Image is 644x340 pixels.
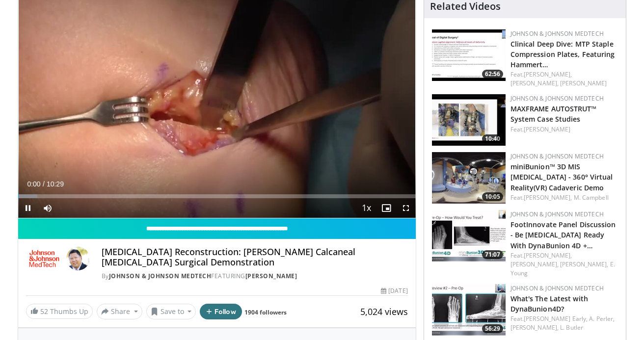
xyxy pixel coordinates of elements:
div: Feat. [510,193,618,202]
span: 10:40 [482,134,503,143]
a: L. Butler [560,323,583,332]
a: M. Campbell [574,193,609,202]
button: Share [97,304,142,319]
span: 71:07 [482,250,503,259]
div: Feat. [510,251,618,278]
a: E. Young [510,260,615,277]
span: 0:00 [27,180,40,188]
a: [PERSON_NAME], [524,193,572,202]
a: MAXFRAME AUTOSTRUT™ System Case Studies [510,104,597,124]
button: Fullscreen [396,198,416,218]
span: / [43,180,45,188]
span: 5,024 views [360,306,408,317]
span: 10:29 [47,180,64,188]
a: [PERSON_NAME] [560,79,607,87]
a: A. Perler, [589,314,615,323]
div: Feat. [510,314,618,332]
a: 1904 followers [244,308,287,316]
a: [PERSON_NAME], [510,79,559,87]
a: Johnson & Johnson MedTech [510,29,604,38]
div: By FEATURING [102,272,408,281]
img: Avatar [66,247,90,270]
div: Feat. [510,70,618,88]
a: [PERSON_NAME], [524,70,572,78]
a: [PERSON_NAME] Early, [524,314,588,323]
a: miniBunion™ 3D MIS [MEDICAL_DATA] - 360° Virtual Reality(VR) Cadaveric Demo [510,162,613,192]
span: 10:05 [482,192,503,201]
a: Johnson & Johnson MedTech [510,94,604,103]
a: [PERSON_NAME] [524,125,570,133]
a: [PERSON_NAME], [510,260,559,268]
button: Mute [38,198,57,218]
img: dc8cd099-509a-4832-863d-b8e061f6248b.150x105_q85_crop-smart_upscale.jpg [432,94,506,146]
img: 5624e76b-66bb-4967-9e86-76a0e1851b2b.150x105_q85_crop-smart_upscale.jpg [432,284,506,336]
a: Johnson & Johnson MedTech [109,272,212,280]
a: What's The Latest with DynaBunion4D? [510,294,588,314]
img: 64bb184f-7417-4091-bbfa-a7534f701469.150x105_q85_crop-smart_upscale.jpg [432,29,506,81]
a: FootInnovate Panel Discussion - Be [MEDICAL_DATA] Ready With DynaBunion 4D +… [510,220,616,250]
h4: [MEDICAL_DATA] Reconstruction: [PERSON_NAME] Calcaneal [MEDICAL_DATA] Surgical Demonstration [102,247,408,268]
button: Save to [146,304,196,319]
a: [PERSON_NAME], [560,260,608,268]
a: 62:56 [432,29,506,81]
img: 3c409185-a7a1-460e-ae30-0289bded164f.150x105_q85_crop-smart_upscale.jpg [432,210,506,262]
span: 56:29 [482,324,503,333]
a: [PERSON_NAME], [510,323,559,332]
div: Feat. [510,125,618,134]
a: [PERSON_NAME], [524,251,572,260]
a: 10:05 [432,152,506,204]
a: Clinical Deep Dive: MTP Staple Compression Plates, Featuring Hammert… [510,39,615,69]
h4: Related Videos [430,0,501,12]
span: 62:56 [482,70,503,78]
a: Johnson & Johnson MedTech [510,284,604,292]
a: Johnson & Johnson MedTech [510,210,604,218]
div: Progress Bar [18,194,416,198]
a: 71:07 [432,210,506,262]
button: Enable picture-in-picture mode [376,198,396,218]
div: [DATE] [381,287,407,295]
button: Pause [18,198,38,218]
a: 56:29 [432,284,506,336]
a: [PERSON_NAME] [245,272,297,280]
span: 52 [40,307,48,316]
a: 10:40 [432,94,506,146]
img: Johnson & Johnson MedTech [26,247,62,270]
a: Johnson & Johnson MedTech [510,152,604,160]
button: Playback Rate [357,198,376,218]
a: 52 Thumbs Up [26,304,93,319]
button: Follow [200,304,242,319]
img: c1871fbd-349f-457a-8a2a-d1a0777736b8.150x105_q85_crop-smart_upscale.jpg [432,152,506,204]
